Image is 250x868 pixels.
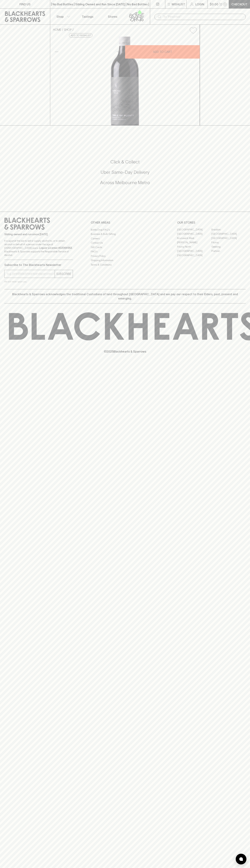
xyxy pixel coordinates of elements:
[4,180,246,186] h5: Across Melbourne Metro
[91,220,159,225] p: OTHER AREAS
[163,14,243,20] input: Try "Pinot noir"
[177,232,211,236] a: [GEOGRAPHIC_DATA]
[53,28,61,31] a: HOME
[91,245,159,249] a: Gift Cards
[177,253,211,258] a: [GEOGRAPHIC_DATA]
[7,292,243,301] p: Blackhearts & Sparrows acknowledges the traditional Custodians of land throughout [GEOGRAPHIC_DAT...
[177,220,246,225] p: OUR STORES
[177,249,211,253] a: [GEOGRAPHIC_DATA]
[91,250,159,254] a: FAQ's
[75,9,100,24] a: Tastings
[195,2,204,6] p: Login
[69,33,92,38] button: Add to wishlist
[211,245,246,249] a: Geelong
[100,9,125,24] a: Stores
[56,272,71,276] p: SUBSCRIBE
[177,236,211,240] a: Brunswick West
[108,14,117,19] p: Stores
[64,28,72,31] a: SHOP
[224,3,226,5] p: 0
[56,14,64,19] p: Shop
[91,263,159,267] a: Terms & Conditions
[91,236,159,241] a: Careers
[177,228,211,232] a: [GEOGRAPHIC_DATA]
[91,232,159,236] a: Business & Bulk Gifting
[4,239,73,257] p: It is against the law to sell or supply alcohol to, or to obtain alcohol on behalf of a person un...
[153,50,172,54] p: ADD TO CART
[4,169,246,175] h5: Uber Same-Day Delivery
[91,254,159,258] a: Privacy Policy
[91,228,159,232] a: Bottle Drop FAQ's
[50,9,75,24] button: Shop
[211,240,246,245] a: Fitzroy
[211,236,246,240] a: [GEOGRAPHIC_DATA]
[39,246,72,249] strong: Liquor License #32064953
[188,26,198,35] button: Add to wishlist
[50,37,200,125] img: 37269.png
[91,241,159,245] a: Contact Us
[125,45,200,59] button: ADD TO CART
[19,2,31,6] p: FIND US
[231,2,247,6] p: Checkout
[210,2,218,6] p: $0.00
[4,280,73,283] p: We will never spam you
[91,258,159,263] a: Shipping Information
[4,145,246,204] div: Call to action block
[4,233,73,236] p: Sibling owned and run since [DATE]
[4,263,73,267] p: Subscribe to The Blackhearts Newsletter
[211,232,246,236] a: [GEOGRAPHIC_DATA]
[55,270,73,278] button: SUBSCRIBE
[82,14,93,19] p: Tastings
[211,228,246,232] a: Braddon
[211,249,246,253] a: Prahran
[177,240,211,245] a: [PERSON_NAME]
[177,245,211,249] a: Fitzroy North
[172,2,185,6] p: Wishlist
[4,159,246,165] h5: Click & Collect
[7,271,55,277] input: e.g. jane@blackheartsandsparrows.com.au
[239,857,243,861] img: bubble-icon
